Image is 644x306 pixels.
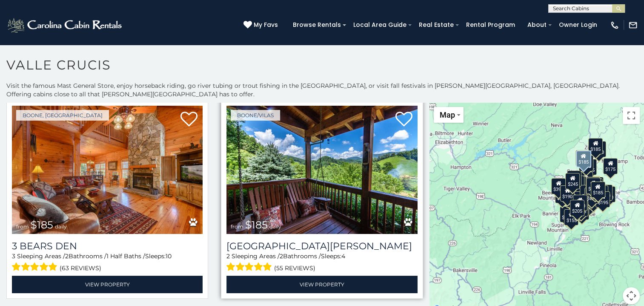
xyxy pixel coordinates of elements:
[254,20,278,29] span: My Favs
[226,252,417,274] div: Sleeping Areas / Bathrooms / Sleeps:
[565,173,580,189] div: $245
[226,276,417,293] a: View Property
[395,111,412,129] a: Add to favorites
[586,176,601,192] div: $360
[106,252,145,260] span: 1 Half Baths /
[415,18,458,32] a: Real Estate
[592,141,606,157] div: $200
[584,188,599,204] div: $451
[523,18,551,32] a: About
[65,252,69,260] span: 2
[16,110,109,121] a: Boone, [GEOGRAPHIC_DATA]
[12,106,203,234] a: 3 Bears Den from $185 daily
[12,106,203,234] img: 3 Bears Den
[6,17,124,34] img: White-1-2.png
[595,191,610,208] div: $195
[586,177,600,193] div: $425
[575,203,589,219] div: $195
[226,106,417,234] img: Mountain Meadows
[245,219,268,231] span: $185
[564,209,578,225] div: $155
[462,18,519,32] a: Rental Program
[582,159,596,175] div: $155
[269,223,281,230] span: daily
[434,107,464,123] button: Change map style
[590,181,605,197] div: $185
[623,287,640,304] button: Map camera controls
[341,252,345,260] span: 4
[12,276,203,293] a: View Property
[12,252,15,260] span: 3
[575,150,590,166] div: $180
[31,219,53,231] span: $185
[551,178,566,194] div: $395
[555,18,601,32] a: Owner Login
[579,155,593,171] div: $185
[231,223,243,230] span: from
[559,206,574,222] div: $300
[226,106,417,234] a: Mountain Meadows from $185 daily
[16,223,29,230] span: from
[591,181,605,197] div: $210
[226,252,230,260] span: 2
[60,263,101,274] span: (63 reviews)
[231,110,280,121] a: Boone/Vilas
[280,252,283,260] span: 2
[555,187,570,203] div: $235
[226,240,417,252] h3: Mountain Meadows
[274,263,315,274] span: (55 reviews)
[166,252,172,260] span: 10
[55,223,67,230] span: daily
[576,150,591,167] div: $185
[580,185,594,201] div: $410
[601,186,615,202] div: $200
[598,185,613,201] div: $180
[12,240,203,252] a: 3 Bears Den
[628,20,638,30] img: mail-regular-white.png
[623,107,640,124] button: Toggle fullscreen view
[289,18,345,32] a: Browse Rentals
[586,177,600,193] div: $185
[610,20,619,30] img: phone-regular-white.png
[560,185,575,201] div: $190
[226,240,417,252] a: [GEOGRAPHIC_DATA][PERSON_NAME]
[349,18,411,32] a: Local Area Guide
[570,200,584,216] div: $205
[12,252,203,274] div: Sleeping Areas / Bathrooms / Sleeps:
[567,170,581,186] div: $305
[603,158,618,174] div: $175
[243,20,280,30] a: My Favs
[440,110,455,119] span: Map
[588,138,603,154] div: $185
[573,195,587,211] div: $230
[586,176,600,192] div: $565
[586,191,601,207] div: $260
